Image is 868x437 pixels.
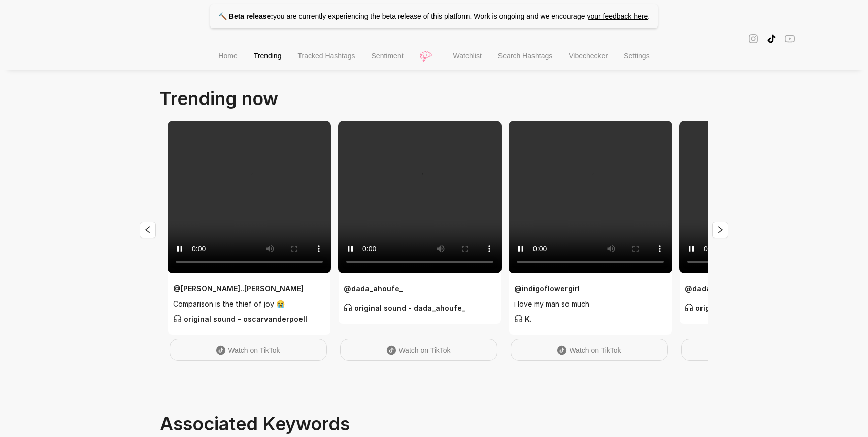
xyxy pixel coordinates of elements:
[685,303,693,312] span: customer-service
[716,226,724,234] span: right
[173,315,307,323] strong: original sound - oscarvanderpoell
[453,52,482,60] span: Watchlist
[587,12,648,20] a: your feedback here
[218,12,273,20] strong: 🔨 Beta release:
[785,32,795,44] span: youtube
[210,4,658,28] p: you are currently experiencing the beta release of this platform. Work is ongoing and we encourage .
[340,339,497,361] a: Watch on TikTok
[514,298,666,310] span: i love my man so much
[511,339,668,361] a: Watch on TikTok
[569,52,608,60] span: Vibechecker
[514,314,523,323] span: customer-service
[344,304,465,312] strong: original sound - dada_ahoufe_
[160,87,278,110] span: Trending now
[624,52,650,60] span: Settings
[685,284,744,293] strong: @ dada_ahoufe_
[681,339,839,361] a: Watch on TikTok
[344,284,403,293] strong: @ dada_ahoufe_
[398,346,450,354] span: Watch on TikTok
[514,315,532,323] strong: K.
[218,52,237,60] span: Home
[160,413,350,435] span: Associated Keywords
[173,298,325,310] span: Comparison is the thief of joy 😭
[498,52,552,60] span: Search Hashtags
[144,226,152,234] span: left
[514,284,580,293] strong: @ indigoflowergirl
[344,303,352,312] span: customer-service
[173,284,304,293] strong: @ [PERSON_NAME]..[PERSON_NAME]
[748,32,758,44] span: instagram
[569,346,621,354] span: Watch on TikTok
[228,346,280,354] span: Watch on TikTok
[685,304,807,312] strong: original sound - dada_ahoufe_
[254,52,282,60] span: Trending
[297,52,355,60] span: Tracked Hashtags
[372,52,404,60] span: Sentiment
[170,339,327,361] a: Watch on TikTok
[173,314,182,323] span: customer-service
